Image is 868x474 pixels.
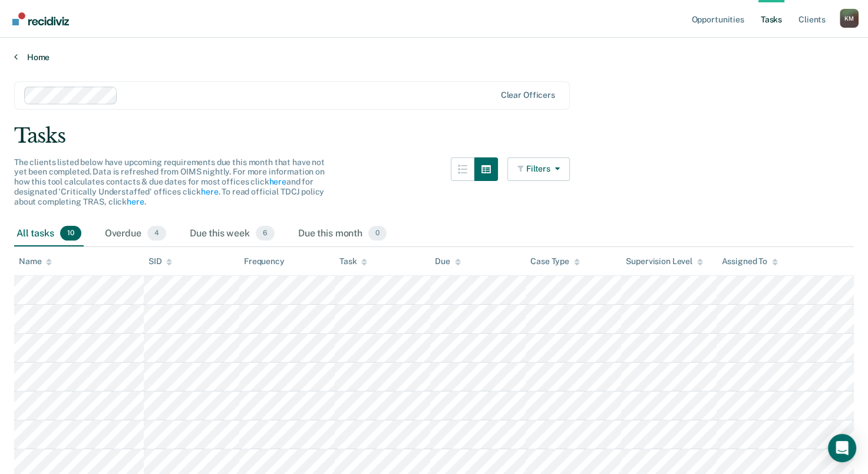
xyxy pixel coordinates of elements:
[530,256,580,266] div: Case Type
[721,256,777,266] div: Assigned To
[147,226,166,241] span: 4
[828,434,856,462] div: Open Intercom Messenger
[626,256,703,266] div: Supervision Level
[296,221,389,247] div: Due this month0
[256,226,275,241] span: 6
[840,9,859,28] div: K M
[12,12,69,25] img: Recidiviz
[368,226,387,241] span: 0
[103,221,169,247] div: Overdue4
[148,256,173,266] div: SID
[14,221,84,247] div: All tasks10
[501,90,555,100] div: Clear officers
[14,157,325,206] span: The clients listed below have upcoming requirements due this month that have not yet been complet...
[60,226,81,241] span: 10
[435,256,461,266] div: Due
[187,221,277,247] div: Due this week6
[14,124,854,148] div: Tasks
[507,157,570,181] button: Filters
[127,197,144,206] a: here
[244,256,285,266] div: Frequency
[19,256,52,266] div: Name
[14,52,854,62] a: Home
[840,9,859,28] button: Profile dropdown button
[339,256,367,266] div: Task
[201,187,218,196] a: here
[269,177,286,186] a: here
